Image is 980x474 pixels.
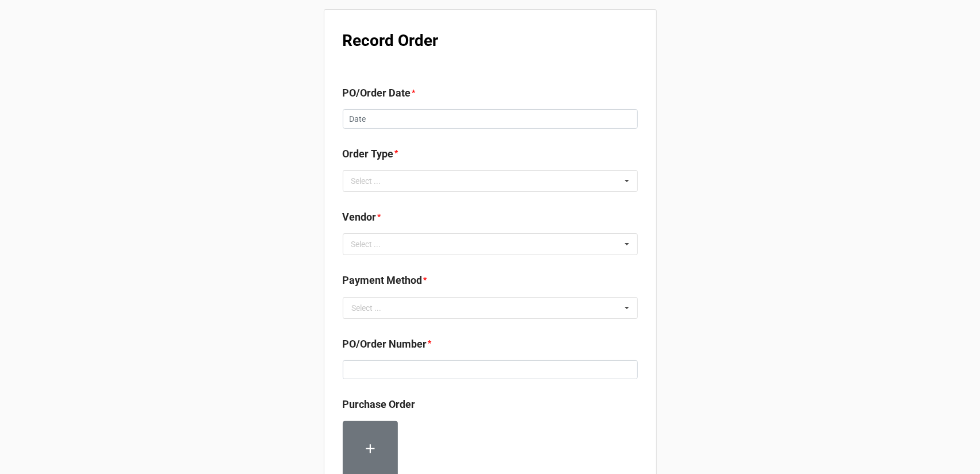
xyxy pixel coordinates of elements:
label: Purchase Order [343,396,416,413]
div: Select ... [348,238,398,251]
b: Record Order [343,31,439,50]
input: Date [343,109,638,129]
div: Select ... [352,304,382,312]
label: Vendor [343,209,377,225]
label: Payment Method [343,272,423,288]
div: Select ... [348,174,398,187]
label: Order Type [343,146,394,162]
label: PO/Order Number [343,336,427,352]
label: PO/Order Date [343,85,411,101]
